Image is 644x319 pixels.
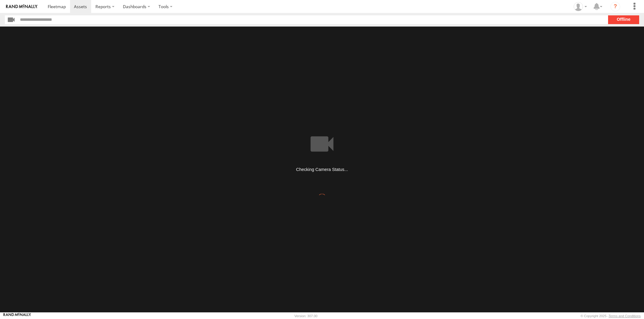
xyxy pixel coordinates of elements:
div: Fernando Valdez [572,2,589,11]
i: ? [610,2,620,11]
img: rand-logo.svg [6,5,37,9]
div: Version: 307.00 [294,314,317,318]
a: Terms and Conditions [609,314,641,318]
div: © Copyright 2025 - [581,314,641,318]
a: Visit our Website [3,313,31,319]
